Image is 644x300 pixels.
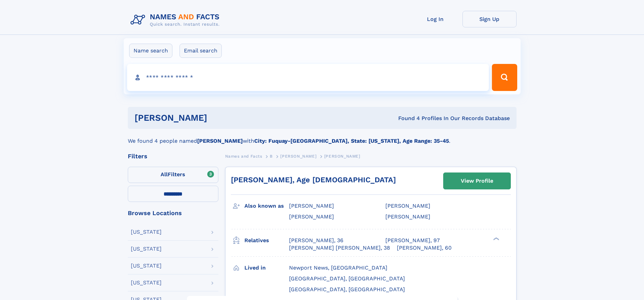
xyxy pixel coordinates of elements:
[492,236,500,241] div: ❯
[280,154,316,159] span: [PERSON_NAME]
[303,115,510,122] div: Found 4 Profiles In Our Records Database
[161,171,168,178] span: All
[289,213,334,220] span: [PERSON_NAME]
[462,11,517,27] a: Sign Up
[289,275,405,282] span: [GEOGRAPHIC_DATA], [GEOGRAPHIC_DATA]
[131,263,162,269] div: [US_STATE]
[289,264,387,271] span: Newport News, [GEOGRAPHIC_DATA]
[128,11,225,29] img: Logo Names and Facts
[270,154,273,159] span: B
[385,213,430,220] span: [PERSON_NAME]
[289,237,343,244] a: [PERSON_NAME], 36
[254,138,449,144] b: City: Fuquay-[GEOGRAPHIC_DATA], State: [US_STATE], Age Range: 35-45
[244,262,289,274] h3: Lived in
[128,210,218,216] div: Browse Locations
[444,173,510,189] a: View Profile
[225,152,262,160] a: Names and Facts
[197,138,243,144] b: [PERSON_NAME]
[289,286,405,293] span: [GEOGRAPHIC_DATA], [GEOGRAPHIC_DATA]
[270,152,273,160] a: B
[461,173,493,189] div: View Profile
[131,229,162,235] div: [US_STATE]
[289,244,390,252] a: [PERSON_NAME] [PERSON_NAME], 38
[385,237,440,244] a: [PERSON_NAME], 97
[280,152,316,160] a: [PERSON_NAME]
[324,154,360,159] span: [PERSON_NAME]
[289,203,334,209] span: [PERSON_NAME]
[128,167,218,183] label: Filters
[131,280,162,285] div: [US_STATE]
[128,153,218,159] div: Filters
[128,129,517,145] div: We found 4 people named with .
[231,176,396,184] a: [PERSON_NAME], Age [DEMOGRAPHIC_DATA]
[492,64,517,91] button: Search Button
[131,246,162,252] div: [US_STATE]
[129,44,172,58] label: Name search
[385,203,430,209] span: [PERSON_NAME]
[244,200,289,212] h3: Also known as
[135,114,303,122] h1: [PERSON_NAME]
[408,11,462,27] a: Log In
[397,244,452,252] a: [PERSON_NAME], 60
[244,235,289,246] h3: Relatives
[180,44,222,58] label: Email search
[127,64,489,91] input: search input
